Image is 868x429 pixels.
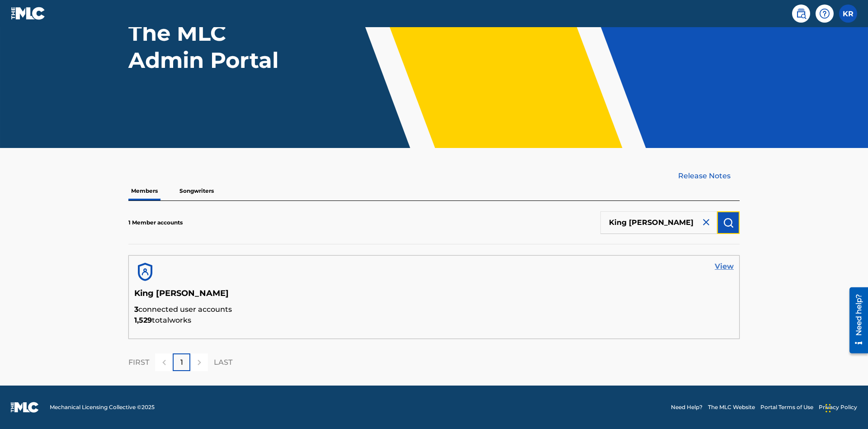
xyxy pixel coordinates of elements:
[715,261,734,272] a: View
[128,219,183,227] p: 1 Member accounts
[760,403,813,411] a: Portal Terms of Use
[826,395,831,422] div: Drag
[134,288,734,304] h5: King [PERSON_NAME]
[701,217,712,228] img: close
[723,217,734,228] img: Search Works
[214,357,232,368] p: LAST
[134,261,156,283] img: account
[134,316,152,324] span: 1,529
[11,7,46,20] img: MLC Logo
[678,171,740,181] a: Release Notes
[816,5,834,23] div: Help
[708,403,755,411] a: The MLC Website
[671,403,703,411] a: Need Help?
[796,8,807,19] img: search
[819,403,857,411] a: Privacy Policy
[50,403,155,411] span: Mechanical Licensing Collective © 2025
[134,315,734,326] p: total works
[792,5,810,23] a: Public Search
[128,181,160,200] p: Members
[843,284,868,358] iframe: Resource Center
[134,305,138,314] span: 3
[600,211,717,234] input: Search Members
[177,181,217,200] p: Songwriters
[11,402,39,413] img: logo
[819,8,830,19] img: help
[839,5,857,23] div: User Menu
[180,357,183,368] p: 1
[134,304,734,315] p: connected user accounts
[128,357,149,368] p: FIRST
[823,386,868,429] iframe: Chat Widget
